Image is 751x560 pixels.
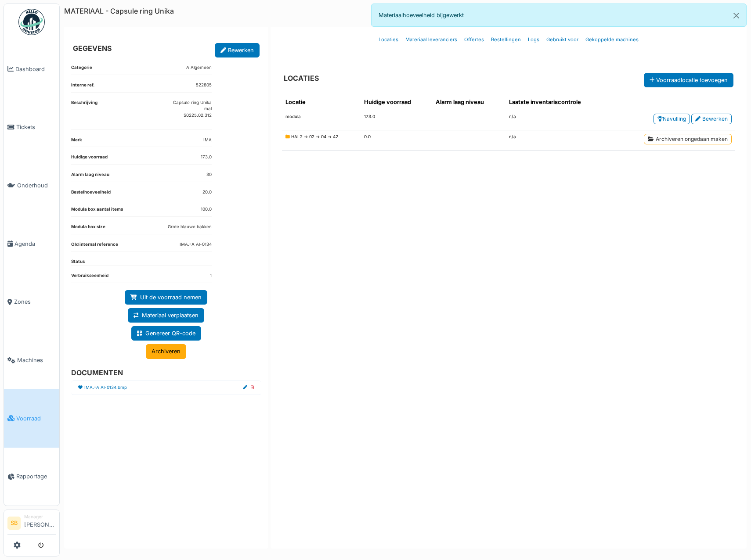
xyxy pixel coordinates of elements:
h6: GEGEVENS [73,44,112,53]
dt: Categorie [71,65,92,75]
a: Tickets [4,98,59,157]
td: 0.0 [361,130,432,151]
button: Close [726,4,746,27]
a: Bewerken [215,43,260,57]
a: Archiveren [146,344,186,359]
th: Laatste inventariscontrole [505,94,610,110]
td: 173.0 [361,110,432,130]
a: Rapportage [4,448,59,506]
a: Voorraad [4,389,59,448]
span: Onderhoud [17,181,56,190]
td: HAL2 -> 02 -> 04 -> 42 [282,130,361,151]
a: Archiveren ongedaan maken [644,134,732,144]
dt: Modula box aantal items [71,206,123,216]
dd: Grote blauwe bakken [168,224,212,230]
a: Machines [4,331,59,389]
dd: 100.0 [201,206,212,213]
a: Navulling [654,114,690,124]
div: Materiaalhoeveelheid bijgewerkt [371,4,747,27]
dt: Modula box size [71,224,105,234]
h6: LOCATIES [284,74,319,83]
li: [PERSON_NAME] [24,513,56,532]
a: Bestellingen [487,29,524,50]
dd: 30 [206,172,212,178]
th: Huidige voorraad [361,94,432,110]
dd: 1 [210,273,212,279]
span: Zones [14,298,56,306]
dd: 522805 [196,82,212,89]
dd: A Algemeen [186,65,212,71]
dt: Merk [71,137,82,147]
a: IMA.-A Al-0134.bmp [84,384,127,391]
dt: Alarm laag niveau [71,172,109,182]
a: Dashboard [4,40,59,98]
dd: IMA.-A Al-0134 [180,241,212,248]
img: Badge_color-CXgf-gQk.svg [18,9,45,35]
dt: Huidige voorraad [71,154,108,164]
h6: MATERIAAL - Capsule ring Unika [64,7,174,15]
dt: Beschrijving [71,100,97,129]
li: SB [7,517,21,530]
dt: Status [71,258,85,265]
a: Zones [4,273,59,331]
td: n/a [505,130,610,151]
span: Rapportage [16,472,56,481]
dd: 20.0 [202,189,212,196]
a: Logs [524,29,543,50]
h6: DOCUMENTEN [71,369,254,377]
a: Bewerken [691,114,732,124]
a: Materiaal verplaatsen [128,308,204,323]
span: Agenda [14,240,56,248]
dt: Verbruikseenheid [71,273,108,283]
a: SB Manager[PERSON_NAME] [7,513,56,535]
span: Gearchiveerd [285,134,291,139]
p: Capsule ring Unika mal S0225.02.312 [173,100,212,119]
a: Gebruikt voor [543,29,582,50]
a: Genereer QR-code [131,326,201,341]
a: Uit de voorraad nemen [125,290,207,305]
dd: IMA [203,137,212,144]
a: Locaties [375,29,402,50]
a: Gekoppelde machines [582,29,642,50]
a: Agenda [4,215,59,273]
a: Materiaal leveranciers [402,29,461,50]
dt: Bestelhoeveelheid [71,189,111,199]
span: Dashboard [15,65,56,73]
span: Tickets [16,123,56,131]
button: Voorraadlocatie toevoegen [644,73,733,87]
dd: 173.0 [201,154,212,161]
td: n/a [505,110,610,130]
dt: Interne ref. [71,82,94,92]
a: Offertes [461,29,487,50]
a: Onderhoud [4,156,59,215]
span: Voorraad [16,414,56,423]
th: Locatie [282,94,361,110]
td: modula [282,110,361,130]
span: Machines [17,356,56,364]
th: Alarm laag niveau [432,94,505,110]
dt: Old internal reference [71,241,118,251]
div: Manager [24,513,56,520]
